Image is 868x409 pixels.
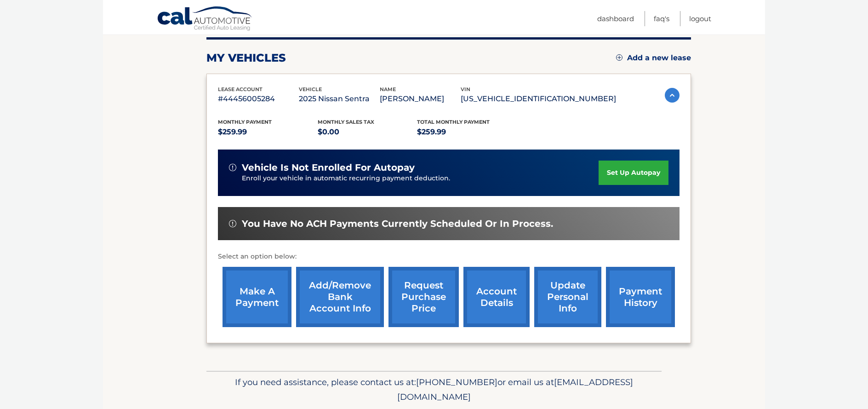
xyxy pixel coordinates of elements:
p: [US_VEHICLE_IDENTIFICATION_NUMBER] [461,92,616,105]
span: lease account [218,86,263,92]
img: alert-white.svg [229,220,236,227]
span: You have no ACH payments currently scheduled or in process. [242,218,553,230]
a: request purchase price [388,267,459,327]
span: [PHONE_NUMBER] [416,377,497,387]
p: [PERSON_NAME] [380,92,461,105]
span: name [380,86,396,92]
a: payment history [606,267,675,327]
img: alert-white.svg [229,164,236,171]
img: add.svg [616,54,622,61]
p: 2025 Nissan Sentra [299,92,380,105]
span: vehicle [299,86,322,92]
a: Cal Automotive [157,6,253,33]
span: vin [461,86,470,92]
a: set up autopay [599,161,668,185]
span: vehicle is not enrolled for autopay [242,162,415,173]
a: Add a new lease [616,53,691,63]
p: $0.00 [318,126,417,138]
p: #44456005284 [218,92,299,105]
p: $259.99 [417,126,517,138]
a: make a payment [223,267,291,327]
p: Select an option below: [218,251,680,262]
a: Add/Remove bank account info [296,267,384,327]
a: Dashboard [597,11,634,26]
h2: my vehicles [206,51,286,65]
a: FAQ's [654,11,669,26]
a: account details [463,267,530,327]
p: Enroll your vehicle in automatic recurring payment deduction. [242,173,599,184]
span: Total Monthly Payment [417,119,490,125]
span: Monthly Payment [218,119,272,125]
p: If you need assistance, please contact us at: or email us at [212,375,656,404]
span: Monthly sales Tax [318,119,374,125]
img: accordion-active.svg [665,88,680,103]
a: Logout [689,11,711,26]
a: update personal info [534,267,601,327]
p: $259.99 [218,126,318,138]
span: [EMAIL_ADDRESS][DOMAIN_NAME] [397,377,633,402]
